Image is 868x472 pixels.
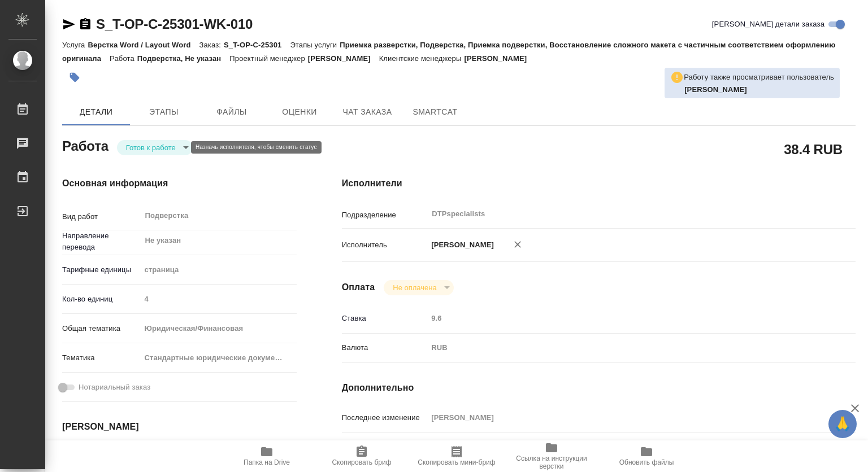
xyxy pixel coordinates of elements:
input: Пустое поле [427,409,813,426]
span: Детали [69,105,123,119]
span: [PERSON_NAME] детали заказа [712,19,824,30]
h4: Оплата [342,281,375,294]
p: Приемка разверстки, Подверстка, Приемка подверстки, Восстановление сложного макета с частичным со... [62,41,836,63]
p: Тематика [62,352,140,364]
h4: Дополнительно [342,381,856,395]
p: Проектный менеджер [229,54,307,63]
button: Скопировать ссылку [79,18,92,31]
p: [PERSON_NAME] [308,54,379,63]
input: Пустое поле [427,310,813,326]
p: Работа [110,54,137,63]
span: Оценки [272,105,327,119]
button: Скопировать мини-бриф [409,440,504,472]
button: Добавить тэг [62,65,87,90]
div: Юридическая/Финансовая [140,319,297,338]
input: Пустое поле [140,291,297,307]
p: Работу также просматривает пользователь [684,72,834,83]
p: Ставка [342,313,428,324]
p: Подразделение [342,209,428,221]
button: Скопировать ссылку для ЯМессенджера [62,18,76,31]
span: Папка на Drive [244,458,290,466]
h4: Основная информация [62,177,297,190]
button: Скопировать бриф [314,440,409,472]
button: Ссылка на инструкции верстки [504,440,599,472]
p: [PERSON_NAME] [464,54,535,63]
div: Стандартные юридические документы, договоры, уставы [140,348,297,368]
button: Обновить файлы [599,440,694,472]
button: Папка на Drive [219,440,314,472]
textarea: в ин [427,439,813,458]
a: S_T-OP-C-25301-WK-010 [96,16,253,32]
p: Общая тематика [62,323,140,334]
p: Вид работ [62,211,140,222]
p: Направление перевода [62,230,140,253]
p: Тарифные единицы [62,264,140,276]
h4: Исполнители [342,177,856,190]
span: Этапы [137,105,191,119]
p: S_T-OP-C-25301 [224,41,290,49]
button: Удалить исполнителя [505,232,530,257]
span: Обновить файлы [619,458,674,466]
div: Готов к работе [384,280,453,295]
p: Авдеенко Кирилл [684,84,834,95]
p: Подверстка, Не указан [137,54,230,63]
span: 🙏 [833,412,852,436]
span: Чат заказа [340,105,394,119]
p: Услуга [62,41,88,49]
p: Валюта [342,342,428,353]
h2: 38.4 RUB [784,139,843,159]
p: Этапы услуги [290,41,340,49]
span: Нотариальный заказ [79,382,150,393]
button: Готов к работе [123,143,179,152]
div: страница [140,260,297,279]
div: Готов к работе [117,140,193,155]
p: Заказ: [199,41,224,49]
p: [PERSON_NAME] [427,239,494,251]
div: RUB [427,338,813,357]
b: [PERSON_NAME] [684,85,747,94]
p: Кол-во единиц [62,294,140,305]
p: Последнее изменение [342,412,428,423]
p: Верстка Word / Layout Word [88,41,199,49]
span: Ссылка на инструкции верстки [511,454,592,470]
p: Исполнитель [342,239,428,251]
button: Не оплачена [389,283,440,292]
span: SmartCat [408,105,462,119]
span: Скопировать бриф [332,458,391,466]
button: 🙏 [828,410,857,438]
span: Файлы [205,105,259,119]
h2: Работа [62,135,108,155]
h4: [PERSON_NAME] [62,420,297,434]
p: Клиентские менеджеры [379,54,465,63]
span: Скопировать мини-бриф [418,458,495,466]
